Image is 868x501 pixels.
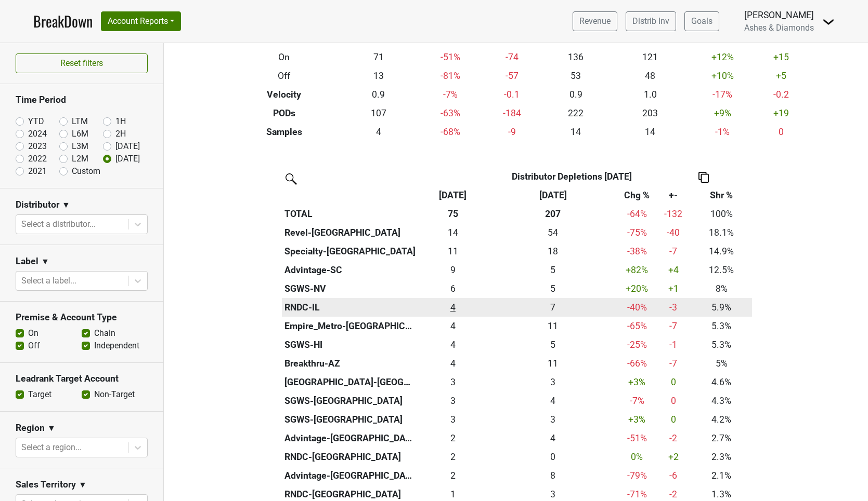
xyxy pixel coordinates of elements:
[656,186,691,205] th: +-: activate to sort column ascending
[341,104,416,123] td: 107
[282,448,418,466] th: RNDC-[GEOGRAPHIC_DATA]
[691,391,752,410] td: 4.3%
[490,488,616,501] div: 3
[485,66,538,85] td: -57
[72,165,100,178] label: Custom
[691,298,752,317] td: 5.9%
[658,450,689,464] div: +2
[282,410,418,429] th: SGWS-[GEOGRAPHIC_DATA]
[416,85,485,104] td: -7 %
[688,85,757,104] td: -17 %
[613,104,688,123] td: 203
[94,327,115,340] label: Chain
[490,450,616,464] div: 0
[488,223,618,242] th: 53.583
[488,335,618,354] th: 5.332
[282,298,418,317] th: RNDC-IL
[421,263,486,277] div: 9
[658,488,689,501] div: -2
[28,140,47,153] label: 2023
[691,354,752,373] td: 5%
[421,394,486,408] div: 3
[618,317,656,335] td: -65 %
[691,429,752,448] td: 2.7%
[416,48,485,66] td: -51 %
[418,279,488,298] td: 6
[488,205,618,223] th: 207
[691,242,752,261] td: 14.9%
[488,261,618,279] th: 5.170
[421,319,486,333] div: 4
[684,11,719,31] a: Goals
[757,85,805,104] td: -0.2
[72,128,88,140] label: L6M
[227,85,341,104] th: Velocity
[658,338,689,351] div: -1
[757,123,805,141] td: 0
[691,410,752,429] td: 4.2%
[658,394,689,408] div: 0
[658,469,689,482] div: -6
[72,140,88,153] label: L3M
[282,242,418,261] th: Specialty-[GEOGRAPHIC_DATA]
[658,357,689,370] div: -7
[418,410,488,429] td: 3.166
[691,317,752,335] td: 5.3%
[613,48,688,66] td: 121
[490,375,616,389] div: 3
[79,479,87,491] span: ▼
[227,104,341,123] th: PODs
[227,66,341,85] th: Off
[691,466,752,485] td: 2.1%
[618,410,656,429] td: +3 %
[418,354,488,373] td: 3.75
[72,115,88,128] label: LTM
[341,48,416,66] td: 71
[691,279,752,298] td: 8%
[488,429,618,448] th: 4.080
[618,335,656,354] td: -25 %
[421,450,486,464] div: 2
[418,466,488,485] td: 1.58
[618,373,656,391] td: +3 %
[282,205,418,223] th: TOTAL
[488,373,618,391] th: 3.333
[421,245,486,258] div: 11
[421,226,486,239] div: 14
[341,85,416,104] td: 0.9
[538,48,613,66] td: 136
[282,317,418,335] th: Empire_Metro-[GEOGRAPHIC_DATA]
[618,354,656,373] td: -66 %
[16,199,59,210] h3: Distributor
[490,431,616,445] div: 4
[613,85,688,104] td: 1.0
[28,128,47,140] label: 2024
[418,448,488,466] td: 1.75
[744,8,814,22] div: [PERSON_NAME]
[664,209,682,219] span: -132
[94,388,135,401] label: Non-Target
[282,335,418,354] th: SGWS-HI
[421,301,486,314] div: 4
[613,123,688,141] td: 14
[227,123,341,141] th: Samples
[341,123,416,141] td: 4
[490,226,616,239] div: 54
[618,429,656,448] td: -51 %
[72,153,88,165] label: L2M
[485,123,538,141] td: -9
[282,223,418,242] th: Revel-[GEOGRAPHIC_DATA]
[47,422,56,435] span: ▼
[16,94,148,105] h3: Time Period
[16,479,76,490] h3: Sales Territory
[418,242,488,261] td: 11.164
[41,255,49,268] span: ▼
[416,104,485,123] td: -63 %
[115,153,140,165] label: [DATE]
[744,23,814,33] span: Ashes & Diamonds
[16,423,45,434] h3: Region
[488,448,618,466] th: 0
[488,167,656,186] th: Distributor Depletions [DATE]
[282,373,418,391] th: [GEOGRAPHIC_DATA]-[GEOGRAPHIC_DATA]
[626,11,676,31] a: Distrib Inv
